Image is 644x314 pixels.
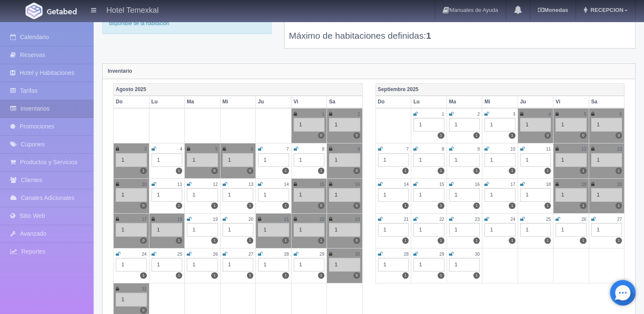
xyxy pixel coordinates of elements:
[289,21,631,42] div: Máximo de habitaciones definidas:
[619,112,622,117] small: 6
[449,118,480,131] div: 1
[187,223,218,237] div: 1
[581,147,586,151] small: 12
[355,217,360,222] small: 23
[438,132,444,139] label: 1
[544,237,551,244] label: 1
[294,258,325,271] div: 1
[211,203,218,209] label: 1
[591,223,622,237] div: 1
[438,237,444,244] label: 1
[258,258,289,271] div: 1
[484,188,515,202] div: 1
[404,182,409,187] small: 14
[580,203,586,209] label: 1
[615,203,622,209] label: 1
[247,272,253,279] label: 1
[449,153,480,167] div: 1
[520,188,551,202] div: 1
[581,217,586,222] small: 26
[509,132,515,139] label: 1
[187,258,218,271] div: 1
[220,96,256,108] th: Mi
[438,168,444,174] label: 1
[114,83,363,96] th: Agosto 2025
[475,182,480,187] small: 16
[318,168,324,174] label: 1
[581,182,586,187] small: 19
[176,203,182,209] label: 1
[477,112,480,117] small: 2
[187,153,218,167] div: 1
[140,307,146,314] label: 0
[413,118,444,131] div: 1
[378,153,409,167] div: 1
[413,188,444,202] div: 1
[284,182,289,187] small: 14
[247,203,253,209] label: 1
[258,153,289,167] div: 1
[294,223,325,237] div: 1
[475,217,480,222] small: 23
[251,147,253,151] small: 6
[320,252,324,257] small: 29
[438,272,444,279] label: 1
[538,7,568,13] b: Monedas
[378,258,409,271] div: 1
[215,147,218,151] small: 5
[406,147,409,151] small: 7
[249,252,253,257] small: 27
[327,96,363,108] th: Sa
[553,96,589,108] th: Vi
[329,153,360,167] div: 1
[47,8,77,14] img: Getabed
[544,203,551,209] label: 1
[520,118,551,131] div: 1
[140,168,146,174] label: 1
[249,182,253,187] small: 13
[116,258,147,271] div: 1
[318,132,324,139] label: 0
[439,182,444,187] small: 15
[106,4,159,15] h4: Hotel Temexkal
[140,203,146,209] label: 0
[442,147,444,151] small: 8
[177,182,182,187] small: 11
[473,132,480,139] label: 1
[282,237,289,244] label: 1
[482,96,518,108] th: Mi
[358,147,360,151] small: 9
[329,223,360,237] div: 1
[142,287,146,291] small: 31
[509,168,515,174] label: 1
[378,223,409,237] div: 1
[176,272,182,279] label: 1
[546,217,551,222] small: 25
[282,272,289,279] label: 1
[580,132,586,139] label: 0
[426,31,431,40] b: 1
[213,217,218,222] small: 19
[473,237,480,244] label: 1
[449,188,480,202] div: 1
[140,237,146,244] label: 0
[223,258,254,271] div: 1
[329,118,360,131] div: 1
[404,252,409,257] small: 28
[282,168,289,174] label: 1
[180,147,182,151] small: 4
[591,118,622,131] div: 1
[555,223,587,237] div: 1
[286,147,289,151] small: 7
[249,217,253,222] small: 20
[211,237,218,244] label: 1
[447,96,482,108] th: Ma
[152,223,183,237] div: 1
[176,237,182,244] label: 1
[555,118,587,131] div: 1
[413,223,444,237] div: 1
[322,112,324,117] small: 1
[548,112,551,117] small: 4
[378,188,409,202] div: 1
[223,223,254,237] div: 1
